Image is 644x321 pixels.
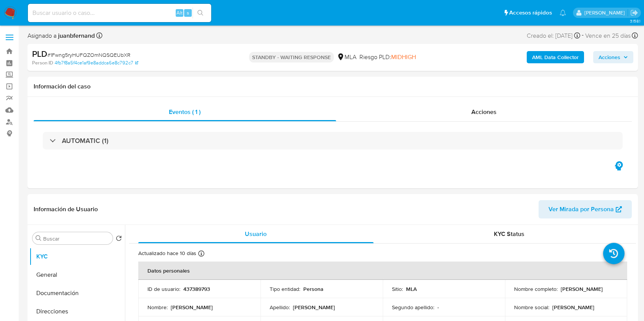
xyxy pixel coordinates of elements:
p: [PERSON_NAME] [561,286,603,292]
p: STANDBY - WAITING RESPONSE [249,52,334,63]
p: [PERSON_NAME] [552,304,594,311]
span: Acciones [471,108,497,116]
span: Usuario [245,230,267,238]
span: Acciones [599,51,620,63]
h1: Información de Usuario [34,205,98,213]
p: Segundo apellido : [392,304,434,311]
button: Direcciones [29,302,125,321]
p: Apellido : [270,304,290,311]
p: juanbautista.fernandez@mercadolibre.com [584,9,628,16]
span: Ver Mirada por Persona [549,200,614,218]
b: juanbfernand [57,31,95,40]
button: Ver Mirada por Persona [539,200,632,218]
div: MLA [337,53,356,61]
h1: Información del caso [34,83,632,90]
a: Notificaciones [560,10,566,16]
div: Creado el: [DATE] [527,30,580,41]
p: MLA [406,286,417,292]
span: # 1Fwng5ryHUFQZOmNQSQEUbXR [47,51,130,59]
b: AML Data Collector [532,51,579,63]
button: AML Data Collector [527,51,584,63]
p: Nombre social : [514,304,549,311]
p: Actualizado hace 10 días [138,250,196,257]
span: Riesgo PLD: [359,53,416,61]
p: 437389793 [183,286,210,292]
a: Salir [630,9,638,17]
span: Alt [176,9,183,16]
p: Tipo entidad : [270,286,300,292]
span: KYC Status [494,230,524,238]
input: Buscar usuario o caso... [28,8,211,18]
button: search-icon [193,8,208,18]
span: - [582,30,584,41]
button: Acciones [593,51,633,63]
span: Asignado a [28,32,95,40]
b: Person ID [32,59,53,66]
span: Eventos ( 1 ) [169,108,201,116]
p: ID de usuario : [147,286,180,292]
span: s [187,9,189,16]
p: [PERSON_NAME] [171,304,213,311]
p: Sitio : [392,286,403,292]
button: Volver al orden por defecto [116,235,122,244]
h3: AUTOMATIC (1) [62,136,108,145]
button: General [29,266,125,284]
button: KYC [29,247,125,266]
button: Documentación [29,284,125,302]
span: Accesos rápidos [509,9,552,17]
th: Datos personales [138,262,627,280]
b: PLD [32,48,47,60]
p: Nombre completo : [514,286,558,292]
span: Vence en 25 días [585,32,631,40]
p: Persona [303,286,324,292]
a: 4fb7f8a5f4ce1af9e8addca6e8c792c7 [55,59,138,66]
input: Buscar [43,235,110,242]
button: Buscar [36,235,42,241]
p: [PERSON_NAME] [293,304,335,311]
span: MIDHIGH [391,53,416,61]
div: AUTOMATIC (1) [43,132,623,149]
p: - [437,304,439,311]
p: Nombre : [147,304,168,311]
